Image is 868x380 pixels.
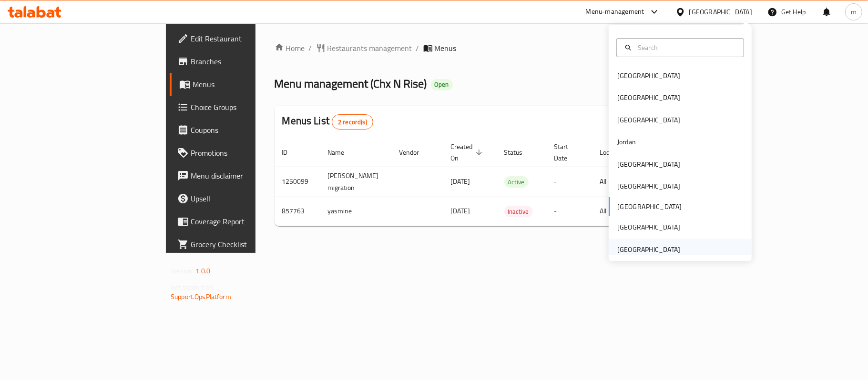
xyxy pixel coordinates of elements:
div: Menu-management [586,6,644,18]
a: Coupons [170,119,311,141]
span: Edit Restaurant [191,33,303,44]
div: [GEOGRAPHIC_DATA] [617,181,680,191]
input: Search [634,42,738,53]
span: Choice Groups [191,101,303,113]
td: All [592,197,642,226]
span: Restaurants management [327,42,412,54]
span: Promotions [191,147,303,159]
a: Menu disclaimer [170,164,311,187]
div: [GEOGRAPHIC_DATA] [617,159,680,170]
span: Inactive [504,206,533,217]
div: [GEOGRAPHIC_DATA] [689,7,752,17]
a: Choice Groups [170,96,311,119]
span: Coupons [191,124,303,136]
span: Grocery Checklist [191,239,303,250]
span: Branches [191,56,303,67]
li: / [416,42,419,54]
div: [GEOGRAPHIC_DATA] [617,244,680,255]
td: - [547,167,592,197]
a: Grocery Checklist [170,233,311,256]
a: Branches [170,50,311,73]
a: Coverage Report [170,210,311,233]
span: Active [504,177,529,188]
span: Vendor [399,147,432,158]
span: [DATE] [451,205,470,217]
span: Open [431,80,453,89]
a: Edit Restaurant [170,27,311,50]
div: Jordan [617,137,636,147]
span: m [851,7,857,17]
div: Total records count [332,114,373,130]
a: Menus [170,73,311,96]
div: Inactive [504,206,533,217]
div: [GEOGRAPHIC_DATA] [617,222,680,232]
a: Restaurants management [316,42,412,54]
span: Menus [435,42,457,54]
span: 1.0.0 [195,265,210,277]
span: Get support on: [171,281,214,293]
span: 2 record(s) [332,118,373,127]
span: Locale [600,147,630,158]
nav: breadcrumb [275,42,683,54]
span: Version: [171,265,194,277]
td: - [547,197,592,226]
span: Menu management ( Chx N Rise ) [275,73,427,94]
span: Status [504,147,535,158]
div: [GEOGRAPHIC_DATA] [617,92,680,103]
a: Upsell [170,187,311,210]
td: All [592,167,642,197]
table: enhanced table [275,138,748,226]
span: Upsell [191,193,303,204]
span: Menus [193,79,303,90]
h2: Menus List [282,114,373,130]
span: Name [328,147,357,158]
span: Coverage Report [191,216,303,227]
div: [GEOGRAPHIC_DATA] [617,70,680,81]
span: [DATE] [451,175,470,188]
span: Menu disclaimer [191,170,303,181]
a: Promotions [170,141,311,164]
td: [PERSON_NAME] migration [320,167,392,197]
div: [GEOGRAPHIC_DATA] [617,115,680,125]
span: Created On [451,141,485,164]
a: Support.OpsPlatform [171,290,231,303]
span: ID [282,147,300,158]
td: yasmine [320,197,392,226]
div: Active [504,176,529,188]
span: Start Date [554,141,581,164]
